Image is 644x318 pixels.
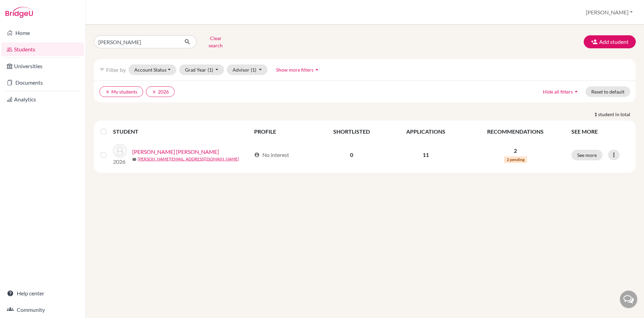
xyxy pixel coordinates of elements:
td: 0 [316,140,388,170]
button: Add student [584,35,636,48]
span: (1) [251,67,256,73]
span: (1) [208,67,213,73]
img: Bridge-U [5,7,33,18]
a: Documents [1,76,84,89]
span: Filter by [106,66,126,73]
button: Reset to default [585,86,630,97]
div: No interest [254,151,289,159]
i: arrow_drop_up [313,66,320,73]
span: 2 pending [504,156,527,163]
th: APPLICATIONS [388,123,463,140]
th: RECOMMENDATIONS [463,123,567,140]
button: [PERSON_NAME] [583,6,636,19]
p: 2 [468,147,563,155]
th: STUDENT [113,123,250,140]
button: Hide all filtersarrow_drop_up [537,86,585,97]
i: arrow_drop_up [573,88,580,95]
th: SHORTLISTED [316,123,388,140]
span: student in total [598,111,636,118]
button: Account Status [128,64,176,75]
a: Help center [1,286,84,300]
a: [PERSON_NAME][EMAIL_ADDRESS][DOMAIN_NAME] [138,156,239,162]
span: account_circle [254,152,260,158]
i: clear [152,89,157,94]
a: Community [1,303,84,317]
button: clearMy students [99,86,143,97]
input: Find student by name... [94,35,179,48]
a: Students [1,42,84,56]
span: Show more filters [276,67,313,73]
span: mail [132,157,136,161]
button: Show more filtersarrow_drop_up [270,64,326,75]
button: See more [571,150,603,160]
th: PROFILE [250,123,316,140]
a: Analytics [1,93,84,106]
button: Clear search [197,33,235,51]
button: Advisor(1) [227,64,268,75]
i: filter_list [99,67,105,72]
p: 2026 [113,158,127,166]
a: [PERSON_NAME] [PERSON_NAME] [132,148,219,156]
img: Lin, Wanda Giuliana [113,144,127,158]
span: Hide all filters [543,89,573,95]
td: 11 [388,140,463,170]
strong: 1 [594,111,598,118]
a: Universities [1,59,84,73]
button: Grad Year(1) [179,64,224,75]
th: SEE MORE [567,123,633,140]
button: clear2026 [146,86,175,97]
a: Home [1,26,84,40]
i: clear [105,89,110,94]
